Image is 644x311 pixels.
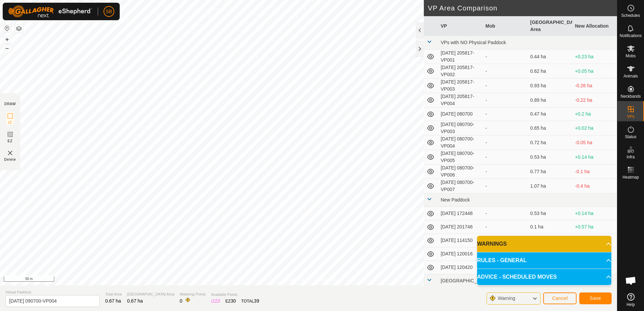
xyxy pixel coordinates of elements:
td: -0.05 ha [572,135,617,150]
span: Help [626,303,635,307]
td: [DATE] 205817-VP002 [438,64,483,79]
td: [DATE] 120016 [438,247,483,261]
span: [GEOGRAPHIC_DATA] [441,278,490,283]
td: -0.4 ha [572,179,617,193]
div: - [486,68,525,75]
td: -0.06 ha [572,234,617,247]
td: [DATE] 080700-VP005 [438,150,483,164]
button: + [3,35,11,43]
div: - [486,139,525,146]
a: Contact Us [315,277,335,283]
td: 0.44 ha [528,50,573,64]
p-accordion-header: WARNINGS [477,236,611,252]
span: Warning [498,296,515,301]
span: WARNINGS [477,240,507,248]
span: SB [106,8,112,15]
td: +0.57 ha [572,220,617,234]
td: 0.47 ha [528,107,573,121]
td: +0.02 ha [572,121,617,135]
span: Cancel [552,296,568,301]
td: 0.62 ha [528,64,573,79]
button: Cancel [543,292,577,304]
span: 39 [254,298,259,304]
button: Save [579,292,612,304]
td: [DATE] 080700-VP003 [438,121,483,135]
div: - [486,223,525,230]
span: EZ [8,138,13,144]
td: 1.07 ha [528,179,573,193]
span: Virtual Paddock [5,289,100,295]
div: - [486,53,525,60]
span: Mobs [626,54,636,58]
th: New Allocation [572,16,617,36]
div: - [486,82,525,89]
td: [DATE] 120420 [438,261,483,274]
span: ADVICE - SCHEDULED MOVES [477,273,557,281]
span: 30 [231,298,236,304]
span: Neckbands [620,94,641,98]
a: Help [617,290,644,309]
td: +0.14 ha [572,207,617,220]
h2: VP Area Comparison [428,4,617,12]
span: Save [590,296,601,301]
td: 0.1 ha [528,220,573,234]
td: 0.53 ha [528,207,573,220]
span: Heatmap [622,175,639,179]
div: - [486,125,525,132]
td: [DATE] 080700-VP006 [438,164,483,179]
div: - [486,154,525,161]
span: Available Points [211,292,259,298]
div: IZ [211,298,220,305]
td: [DATE] 080700 [438,107,483,121]
span: [GEOGRAPHIC_DATA] Area [127,291,174,297]
td: +0.05 ha [572,64,617,79]
span: VPs [627,115,634,119]
span: Notifications [620,34,642,38]
div: - [486,97,525,104]
span: IZ [8,120,12,125]
div: EZ [226,298,236,305]
td: 0.73 ha [528,234,573,247]
th: VP [438,16,483,36]
td: 0.89 ha [528,93,573,107]
td: 0.72 ha [528,135,573,150]
img: Gallagher Logo [8,5,92,18]
span: 23 [215,298,220,304]
button: – [3,44,11,52]
td: -0.1 ha [572,164,617,179]
td: [DATE] 114150 [438,234,483,247]
span: New Paddock [441,197,470,203]
div: - [486,111,525,118]
td: [DATE] 205817-VP004 [438,93,483,107]
td: 0.77 ha [528,164,573,179]
span: Delete [4,157,16,162]
td: [DATE] 201746 [438,220,483,234]
span: RULES - GENERAL [477,256,527,265]
img: VP [6,149,14,157]
td: +0.2 ha [572,107,617,121]
td: +0.23 ha [572,50,617,64]
div: - [486,183,525,190]
span: Infra [626,155,635,159]
td: [DATE] 205817-VP003 [438,79,483,93]
span: VPs with NO Physical Paddock [441,40,506,45]
button: Map Layers [15,25,23,33]
div: DRAW [4,101,16,106]
div: - [486,210,525,217]
span: Watering Points [180,291,206,297]
td: +0.14 ha [572,150,617,164]
span: Total Area [105,291,122,297]
p-accordion-header: RULES - GENERAL [477,252,611,269]
td: 0.93 ha [528,79,573,93]
td: -0.26 ha [572,79,617,93]
th: [GEOGRAPHIC_DATA] Area [528,16,573,36]
th: Mob [483,16,528,36]
span: Schedules [621,13,640,18]
span: Animals [623,74,638,78]
div: Open chat [621,271,641,291]
div: TOTAL [241,298,259,305]
span: 0.67 ha [127,298,143,304]
span: 0 [180,298,182,304]
p-accordion-header: ADVICE - SCHEDULED MOVES [477,269,611,285]
a: Privacy Policy [282,277,307,283]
